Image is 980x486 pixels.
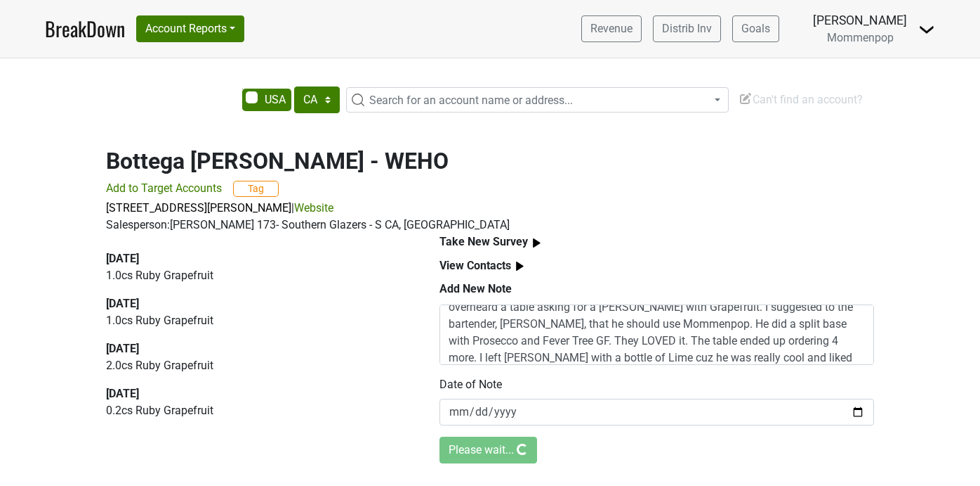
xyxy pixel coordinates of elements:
[106,267,407,284] p: 1.0 cs Ruby Grapefruit
[439,305,874,365] textarea: stopped in for lunch. [PERSON_NAME] with Lo-Fi still on menu. Very tasty! I overheard a table ask...
[439,282,512,295] b: Add New Note
[511,257,529,275] img: arrow_right.svg
[918,21,935,38] img: Dropdown Menu
[106,217,874,234] div: Salesperson: [PERSON_NAME] 173- Southern Glazers - S CA, [GEOGRAPHIC_DATA]
[581,15,642,42] a: Revenue
[827,31,894,44] span: Mommenpop
[106,312,407,329] p: 1.0 cs Ruby Grapefruit
[439,235,528,248] b: Take New Survey
[106,181,222,195] span: Add to Target Accounts
[106,385,407,402] div: [DATE]
[739,93,863,106] span: Can't find an account?
[106,295,407,312] div: [DATE]
[369,94,573,107] span: Search for an account name or address...
[439,376,502,393] label: Date of Note
[233,181,279,197] button: Tag
[106,250,407,267] div: [DATE]
[106,200,874,217] p: |
[106,148,874,174] h2: Bottega [PERSON_NAME] - WEHO
[439,437,537,463] button: Please wait...
[528,234,545,252] img: arrow_right.svg
[136,15,244,42] button: Account Reports
[813,11,907,30] div: [PERSON_NAME]
[294,201,333,215] a: Website
[739,91,753,105] img: Edit
[439,259,511,272] b: View Contacts
[106,402,407,419] p: 0.2 cs Ruby Grapefruit
[106,201,291,215] a: [STREET_ADDRESS][PERSON_NAME]
[106,340,407,357] div: [DATE]
[732,15,779,42] a: Goals
[653,15,721,42] a: Distrib Inv
[45,14,125,44] a: BreakDown
[106,357,407,374] p: 2.0 cs Ruby Grapefruit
